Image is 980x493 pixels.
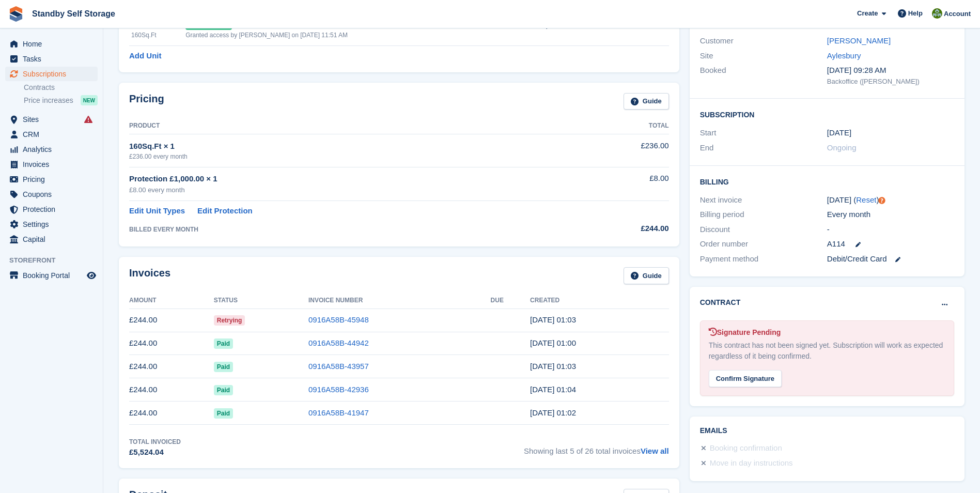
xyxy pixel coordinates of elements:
[530,315,576,324] time: 2025-08-27 00:03:42 UTC
[827,194,954,206] div: [DATE] ( )
[5,202,98,217] a: menu
[23,52,85,66] span: Tasks
[129,437,181,446] div: Total Invoiced
[185,30,521,40] div: Granted access by [PERSON_NAME] on [DATE] 11:51 AM
[700,109,954,119] h2: Subscription
[908,8,923,19] span: Help
[5,187,98,202] a: menu
[524,437,669,458] span: Showing last 5 of 26 total invoices
[308,408,369,417] a: 0916A58B-41947
[491,292,531,309] th: Due
[624,267,669,284] a: Guide
[214,362,233,372] span: Paid
[569,223,668,235] div: £244.00
[827,209,954,221] div: Every month
[5,112,98,127] a: menu
[308,292,491,309] th: Invoice Number
[709,340,945,362] div: This contract has not been signed yet. Subscription will work as expected regardless of it being ...
[129,173,569,185] div: Protection £1,000.00 × 1
[700,297,741,308] h2: Contract
[23,268,85,283] span: Booking Portal
[5,217,98,232] a: menu
[709,367,782,376] a: Confirm Signature
[5,172,98,187] a: menu
[24,83,98,93] a: Contracts
[129,205,185,217] a: Edit Unit Types
[710,442,782,455] div: Booking confirmation
[23,157,85,172] span: Invoices
[700,142,827,154] div: End
[530,338,576,347] time: 2025-07-27 00:00:25 UTC
[81,95,98,105] div: NEW
[827,143,857,152] span: Ongoing
[129,332,214,355] td: £244.00
[129,118,569,134] th: Product
[214,408,233,419] span: Paid
[308,338,369,347] a: 0916A58B-44942
[24,95,98,106] a: Price increases NEW
[214,338,233,349] span: Paid
[23,142,85,157] span: Analytics
[129,292,214,309] th: Amount
[23,67,85,81] span: Subscriptions
[5,232,98,246] a: menu
[129,267,170,284] h2: Invoices
[5,268,98,283] a: menu
[932,8,942,19] img: Steve Hambridge
[569,134,668,167] td: £236.00
[23,172,85,187] span: Pricing
[569,167,668,201] td: £8.00
[308,385,369,394] a: 0916A58B-42936
[700,209,827,221] div: Billing period
[23,187,85,202] span: Coupons
[827,224,954,236] div: -
[8,6,24,22] img: stora-icon-8386f47178a22dfd0bd8f6a31ec36ba5ce8667c1dd55bd0f319d3a0aa187defe.svg
[709,370,782,387] div: Confirm Signature
[5,37,98,51] a: menu
[569,118,668,134] th: Total
[700,50,827,62] div: Site
[129,355,214,378] td: £244.00
[857,8,878,19] span: Create
[131,30,185,40] div: 160Sq.Ft
[641,446,669,455] a: View all
[129,225,569,234] div: BILLED EVERY MONTH
[23,37,85,51] span: Home
[23,217,85,232] span: Settings
[700,224,827,236] div: Discount
[308,362,369,371] a: 0916A58B-43957
[827,127,851,139] time: 2023-07-27 00:00:00 UTC
[624,93,669,110] a: Guide
[24,96,73,105] span: Price increases
[827,65,954,76] div: [DATE] 09:28 AM
[530,362,576,371] time: 2025-06-27 00:03:14 UTC
[85,269,98,282] a: Preview store
[700,127,827,139] div: Start
[129,402,214,425] td: £244.00
[856,195,876,204] a: Reset
[5,52,98,66] a: menu
[129,50,161,62] a: Add Unit
[84,115,92,124] i: Smart entry sync failures have occurred
[700,427,954,435] h2: Emails
[214,385,233,395] span: Paid
[700,176,954,187] h2: Billing
[827,253,954,265] div: Debit/Credit Card
[710,457,793,470] div: Move in day instructions
[700,238,827,250] div: Order number
[129,93,164,110] h2: Pricing
[827,238,845,250] span: A114
[700,253,827,265] div: Payment method
[877,196,886,205] div: Tooltip anchor
[9,255,103,266] span: Storefront
[23,127,85,142] span: CRM
[530,385,576,394] time: 2025-05-27 00:04:26 UTC
[129,152,569,161] div: £236.00 every month
[214,292,308,309] th: Status
[28,5,119,22] a: Standby Self Storage
[827,51,861,60] a: Aylesbury
[23,112,85,127] span: Sites
[530,292,669,309] th: Created
[700,194,827,206] div: Next invoice
[197,205,253,217] a: Edit Protection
